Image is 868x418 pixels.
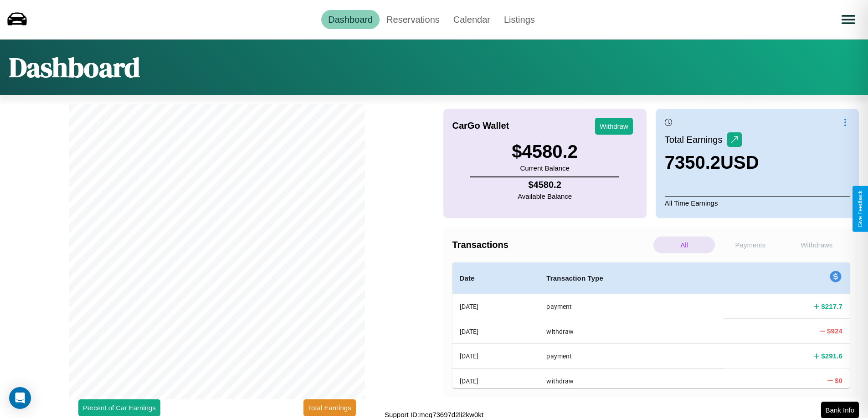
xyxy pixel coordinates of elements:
h4: $ 0 [835,376,842,385]
div: Give Feedback [857,191,863,227]
h4: Transactions [452,240,651,250]
h4: $ 291.6 [821,351,842,361]
p: Withdraws [786,237,847,253]
h4: CarGo Wallet [452,121,509,131]
th: withdraw [539,368,724,393]
p: All Time Earnings [665,196,850,209]
p: Available Balance [518,190,572,202]
button: Percent of Car Earnings [78,399,160,416]
th: payment [539,344,724,368]
th: [DATE] [452,294,539,319]
p: All [653,237,715,253]
h4: $ 217.7 [821,302,842,311]
th: withdraw [539,319,724,343]
h4: Date [460,273,532,284]
h1: Dashboard [9,49,140,86]
p: Total Earnings [665,131,727,148]
button: Withdraw [595,118,633,135]
button: Total Earnings [303,399,356,416]
a: Listings [497,10,542,29]
h3: 7350.2 USD [665,152,759,173]
th: [DATE] [452,344,539,368]
h4: $ 924 [827,326,842,336]
h4: Transaction Type [546,273,716,284]
div: Open Intercom Messenger [9,387,31,409]
h4: $ 4580.2 [518,180,572,190]
button: Open menu [836,7,861,32]
th: [DATE] [452,368,539,393]
p: Current Balance [512,162,578,174]
p: Payments [719,237,781,253]
a: Dashboard [321,10,380,29]
a: Reservations [380,10,447,29]
h3: $ 4580.2 [512,141,578,162]
th: [DATE] [452,319,539,343]
th: payment [539,294,724,319]
a: Calendar [447,10,497,29]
